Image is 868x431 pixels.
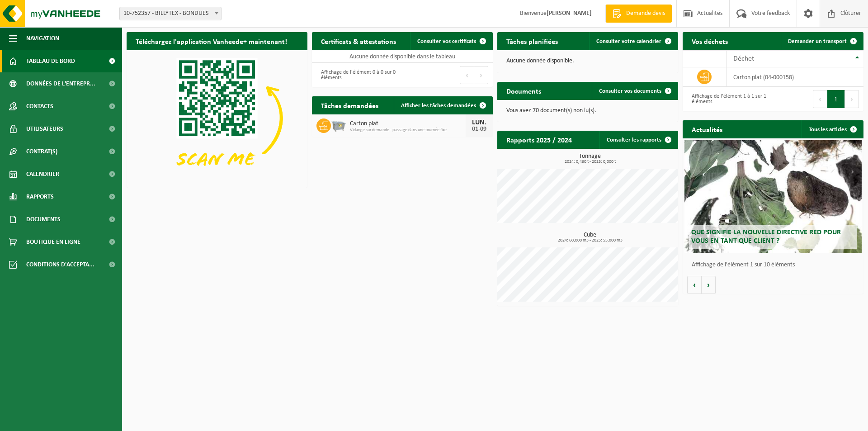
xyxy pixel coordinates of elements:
div: Affichage de l'élément 0 à 0 sur 0 éléments [316,65,398,85]
div: Affichage de l'élément 1 à 1 sur 1 éléments [687,89,769,109]
p: Vous avez 70 document(s) non lu(s). [506,108,669,114]
button: Next [845,90,859,108]
h2: Tâches planifiées [497,32,567,50]
button: Previous [460,66,474,84]
h2: Documents [497,82,550,99]
span: Que signifie la nouvelle directive RED pour vous en tant que client ? [691,229,841,245]
p: Affichage de l'élément 1 sur 10 éléments [692,262,859,268]
h3: Tonnage [502,153,678,164]
h2: Tâches demandées [312,96,387,114]
span: Conditions d'accepta... [26,253,94,276]
a: Demande devis [605,5,672,23]
a: Que signifie la nouvelle directive RED pour vous en tant que client ? [684,140,862,253]
span: Navigation [26,27,59,50]
a: Afficher les tâches demandées [394,96,492,114]
span: Contacts [26,95,53,118]
span: Consulter vos certificats [417,38,476,44]
a: Demander un transport [781,32,863,50]
button: Volgende [702,276,716,294]
span: Données de l'entrepr... [26,72,95,95]
span: Boutique en ligne [26,231,80,253]
button: Previous [813,90,827,108]
h2: Actualités [683,120,731,138]
span: 10-752357 - BILLYTEX - BONDUES [119,7,222,20]
div: 01-09 [470,126,488,133]
button: Vorige [687,276,702,294]
span: Calendrier [26,163,59,185]
h2: Téléchargez l'application Vanheede+ maintenant! [127,32,296,50]
img: Download de VHEPlus App [127,50,307,186]
span: Contrat(s) [26,140,57,163]
span: Documents [26,208,61,231]
a: Consulter votre calendrier [589,32,677,50]
span: Demander un transport [788,38,847,44]
span: Vidange sur demande - passage dans une tournée fixe [350,128,466,133]
div: LUN. [470,119,488,126]
span: Consulter votre calendrier [596,38,661,44]
a: Tous les articles [802,120,863,138]
span: Demande devis [624,9,667,18]
button: Next [474,66,488,84]
span: Carton plat [350,120,466,128]
span: Utilisateurs [26,118,63,140]
td: carton plat (04-000158) [726,67,863,87]
p: Aucune donnée disponible. [506,58,669,64]
h2: Certificats & attestations [312,32,405,50]
span: Afficher les tâches demandées [401,103,476,109]
span: 2024: 0,460 t - 2025: 0,000 t [502,160,678,164]
strong: [PERSON_NAME] [547,10,592,17]
span: Tableau de bord [26,50,75,72]
a: Consulter les rapports [599,131,677,149]
a: Consulter vos documents [592,82,677,100]
span: 10-752357 - BILLYTEX - BONDUES [120,7,221,20]
img: WB-2500-GAL-GY-01 [331,117,346,133]
span: Rapports [26,185,54,208]
span: Déchet [733,55,754,62]
span: Consulter vos documents [599,88,661,94]
h2: Vos déchets [683,32,737,50]
a: Consulter vos certificats [410,32,492,50]
span: 2024: 60,000 m3 - 2025: 55,000 m3 [502,238,678,243]
button: 1 [827,90,845,108]
h2: Rapports 2025 / 2024 [497,131,581,148]
h3: Cube [502,232,678,243]
td: Aucune donnée disponible dans le tableau [312,50,493,63]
